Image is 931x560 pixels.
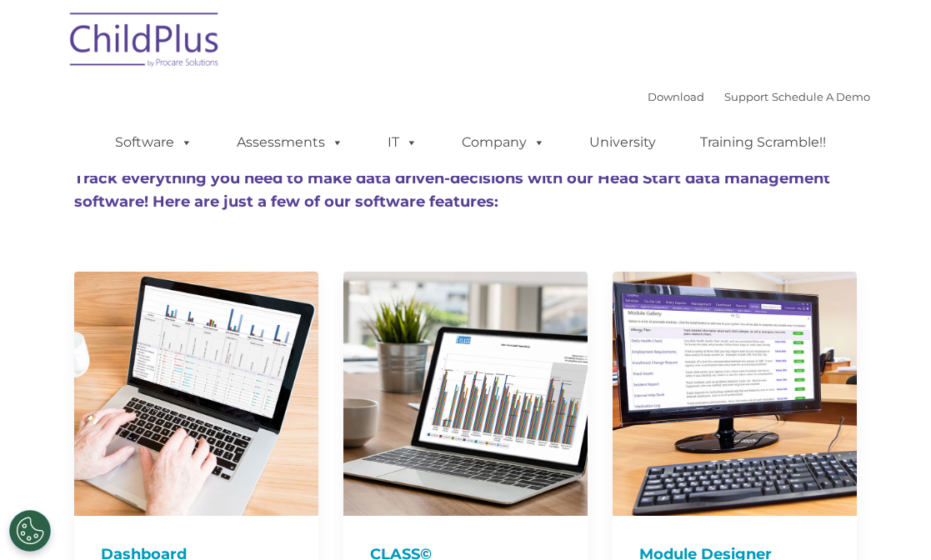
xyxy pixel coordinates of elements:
[74,272,318,516] img: Dash
[371,126,434,159] a: IT
[648,90,870,103] font: |
[573,126,673,159] a: University
[9,510,51,552] button: Cookies Settings
[683,126,843,159] a: Training Scramble!!
[445,126,562,159] a: Company
[724,90,768,103] a: Support
[98,126,209,159] a: Software
[220,126,360,159] a: Assessments
[648,90,704,103] a: Download
[62,1,228,84] img: ChildPlus by Procare Solutions
[772,90,870,103] a: Schedule A Demo
[613,272,857,516] img: ModuleDesigner750
[343,272,588,516] img: CLASS-750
